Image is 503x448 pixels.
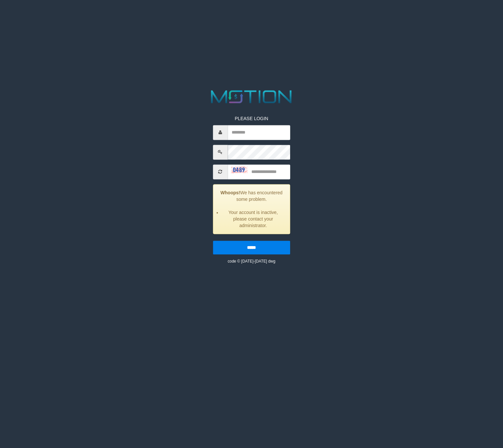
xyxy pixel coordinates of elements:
div: We has encountered some problem. [213,184,290,234]
img: MOTION_logo.png [208,88,296,105]
img: captcha [231,166,247,173]
strong: Whoops! [220,190,240,195]
small: code © [DATE]-[DATE] dwg [228,259,275,264]
p: PLEASE LOGIN [213,115,290,122]
li: Your account is inactive, please contact your administrator. [221,209,285,229]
